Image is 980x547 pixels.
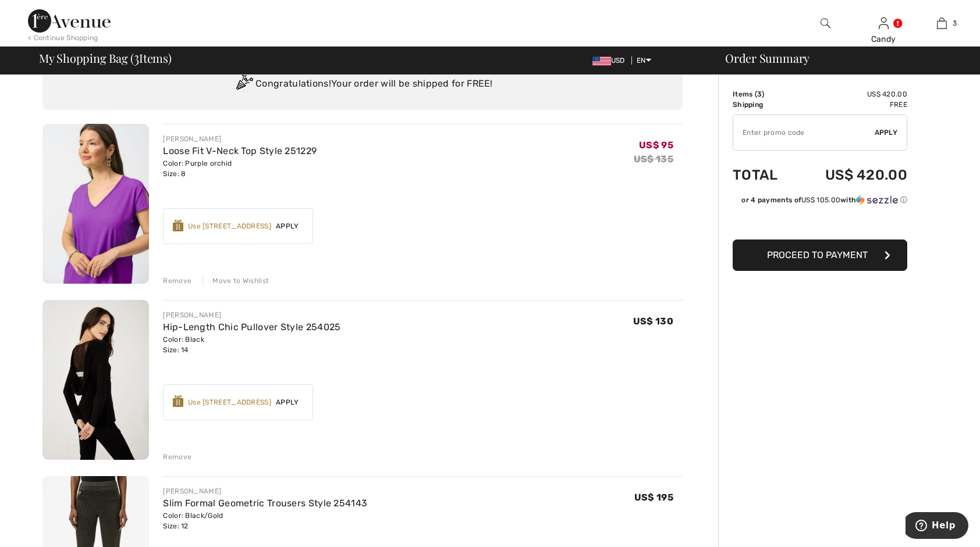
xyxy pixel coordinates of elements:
img: Loose Fit V-Neck Top Style 251229 [42,124,149,284]
td: Items ( ) [733,89,794,99]
a: Loose Fit V-Neck Top Style 251229 [163,145,317,156]
div: Remove [163,276,191,286]
span: Apply [271,221,304,231]
div: [PERSON_NAME] [163,486,367,496]
span: US$ 95 [639,140,673,151]
img: Reward-Logo.svg [173,220,183,231]
span: 3 [134,49,139,65]
span: My Shopping Bag ( Items) [39,52,172,64]
span: Proceed to Payment [767,249,868,260]
div: Color: Purple orchid Size: 8 [163,158,317,179]
td: Shipping [733,99,794,110]
input: Promo code [733,115,875,150]
td: Free [794,99,907,110]
a: Slim Formal Geometric Trousers Style 254143 [163,498,367,509]
a: Hip-Length Chic Pullover Style 254025 [163,321,340,333]
img: Hip-Length Chic Pullover Style 254025 [42,300,149,460]
div: [PERSON_NAME] [163,134,317,144]
img: Reward-Logo.svg [173,395,183,407]
div: Remove [163,452,191,462]
div: Use [STREET_ADDRESS] [188,397,271,407]
div: [PERSON_NAME] [163,310,340,320]
span: USD [592,56,630,65]
span: 3 [757,90,762,98]
a: 3 [913,16,970,30]
span: 3 [953,18,957,28]
img: My Bag [937,16,947,30]
td: US$ 420.00 [794,89,907,99]
iframe: Opens a widget where you can find more information [906,512,968,541]
div: Order Summary [711,52,973,64]
img: US Dollar [592,56,611,66]
img: Sezzle [856,195,898,205]
div: Candy [855,33,912,45]
img: search the website [821,16,830,30]
div: Use [STREET_ADDRESS] [188,221,271,231]
div: Color: Black/Gold Size: 12 [163,510,367,531]
div: < Continue Shopping [28,33,98,43]
img: 1ère Avenue [28,9,111,33]
div: or 4 payments ofUS$ 105.00withSezzle Click to learn more about Sezzle [733,195,907,209]
span: US$ 105.00 [801,196,840,204]
div: or 4 payments of with [741,195,907,205]
span: US$ 130 [633,316,673,327]
img: My Info [879,16,889,30]
span: Apply [271,397,304,407]
img: Congratulation2.svg [232,73,255,96]
a: Sign In [879,17,889,28]
div: Color: Black Size: 14 [163,334,340,355]
span: EN [637,56,651,65]
span: Apply [875,127,898,138]
span: US$ 195 [634,492,673,503]
div: Move to Wishlist [203,276,269,286]
td: Total [733,155,794,195]
iframe: PayPal-paypal [733,209,907,235]
td: US$ 420.00 [794,155,907,195]
button: Proceed to Payment [733,239,907,271]
s: US$ 135 [634,153,673,165]
div: Congratulations! Your order will be shipped for FREE! [56,73,669,96]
